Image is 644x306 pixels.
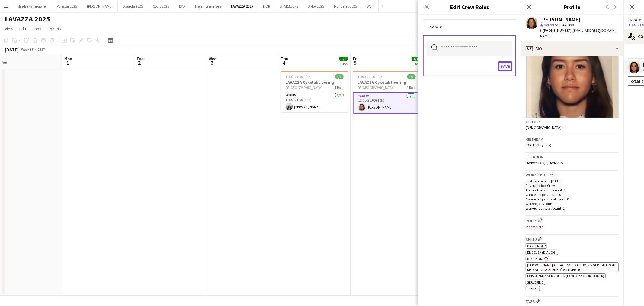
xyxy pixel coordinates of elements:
button: BYD [174,0,190,12]
img: Crew avatar or photo [526,27,619,118]
button: STARBUCKS [275,0,303,12]
p: Worked jobs total count: 1 [526,206,619,210]
span: Wed [209,56,216,61]
a: Comms [45,25,63,33]
h1: LAVAZZA 2025 [5,15,50,24]
button: Mondeléz 2025 [329,0,362,12]
span: Jobs [32,26,41,31]
p: Incomplete [526,225,619,229]
span: 4 [280,59,288,66]
a: Jobs [30,25,44,33]
span: | [EMAIL_ADDRESS][DOMAIN_NAME] [540,28,617,38]
span: 3 [208,59,216,66]
button: Crew [628,18,642,22]
span: 5 [352,59,358,66]
button: LAVAZZA 2025 [226,0,258,12]
h3: Birthday [526,137,619,142]
div: CEST [37,47,45,52]
button: Cocio 2025 [148,0,174,12]
span: Crew [430,25,438,30]
p: First experience: [DATE] [526,179,619,183]
span: Comms [47,26,61,31]
button: Dagrofa 2025 [118,0,148,12]
p: Cancelled jobs count: 0 [526,192,619,197]
span: 11:00-21:00 (10h) [286,74,312,79]
span: Tjener [527,286,538,291]
div: Bio [521,41,623,56]
span: 1 [63,59,72,66]
div: 1 Job [412,62,420,66]
app-job-card: 11:00-21:00 (10h)1/1LAVAZZA Cykelaktivering [GEOGRAPHIC_DATA]1 RoleCrew1/111:00-21:00 (10h)[PERSO... [353,71,421,114]
button: Mejeriforeningen [190,0,226,12]
span: Hørkær 23. 2,7, Herlev, 2730 [526,161,567,165]
span: Tue [136,56,143,61]
span: 11:00-21:00 (10h) [358,74,384,79]
button: Mindre kampagner [12,0,52,12]
p: Cancelled jobs total count: 0 [526,197,619,201]
div: [DATE] [5,47,19,53]
span: 2 [136,59,143,66]
span: Kørekort [527,256,544,261]
span: t. [PHONE_NUMBER] [540,28,572,33]
span: 147.7km [559,23,575,27]
span: Thu [281,56,288,61]
h3: Location [526,154,619,160]
span: 1 Role [407,85,416,90]
p: Favourite job: Crew [526,183,619,188]
h3: Gender [526,119,619,125]
p: Worked jobs count: 1 [526,201,619,206]
span: Week 35 [20,47,35,52]
span: View [5,26,13,31]
div: [PERSON_NAME] [540,17,581,22]
app-job-card: 11:00-21:00 (10h)1/1LAVAZZA Cykelaktivering [GEOGRAPHIC_DATA]1 RoleCrew1/111:00-21:00 (10h)[PERSO... [281,71,348,112]
span: 1/1 [339,57,348,61]
h3: LAVAZZA Cykelaktivering [353,80,421,85]
button: Polestar 2025 [52,0,82,12]
span: Mon [64,56,72,61]
a: View [2,25,16,33]
a: Edit [17,25,29,33]
span: 1/1 [412,57,420,61]
h3: Tags [526,298,619,304]
div: 1 Job [340,62,348,66]
button: Wolt [362,0,379,12]
span: [DATE] (25 years) [526,143,551,147]
span: Ønsker runner roller (fx ved produktioner) [527,274,604,278]
span: Edit [19,26,26,31]
span: 1/1 [335,74,344,79]
h3: Skills [526,236,619,242]
p: Applications total count: 1 [526,188,619,192]
span: [PERSON_NAME] at tage solo aktiveringer (Du er ok med at tage alene på aktivering) [527,263,615,272]
span: Servering [527,280,544,285]
span: Not rated [544,23,558,27]
h3: Work history [526,172,619,177]
app-card-role: Crew1/111:00-21:00 (10h)[PERSON_NAME] [353,92,421,114]
h3: Edit Crew Roles [418,3,521,11]
h3: LAVAZZA Cykelaktivering [281,80,348,85]
span: Bartender [527,244,546,248]
app-card-role: Crew1/111:00-21:00 (10h)[PERSON_NAME] [281,92,348,112]
button: ARLA 2025 [303,0,329,12]
span: Engelsk (dialog) [527,250,557,255]
button: [PERSON_NAME] [82,0,118,12]
h3: Roles [526,217,619,223]
span: Crew [628,18,637,22]
span: [GEOGRAPHIC_DATA] [290,85,323,90]
span: [GEOGRAPHIC_DATA] [362,85,395,90]
button: Save [498,61,512,71]
button: L'OR [258,0,275,12]
span: 1/1 [407,74,416,79]
h3: Profile [521,3,623,11]
span: [DEMOGRAPHIC_DATA] [526,125,562,130]
span: 1 Role [335,85,344,90]
span: Fri [353,56,358,61]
